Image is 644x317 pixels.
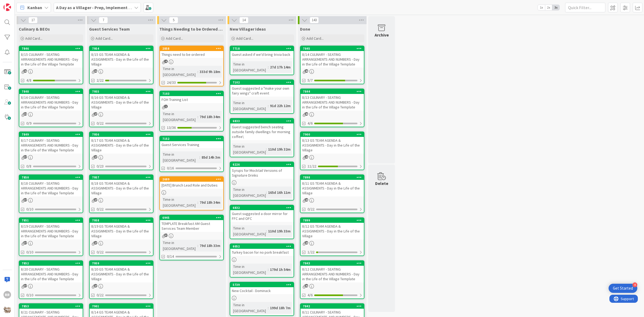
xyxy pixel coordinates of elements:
b: A Day as a Villager - Prep, Implement and Execute [56,5,152,10]
span: 0/23 [97,163,104,169]
div: Time in [GEOGRAPHIC_DATA] [232,302,268,314]
div: 6945 [162,216,223,220]
span: Support [11,1,24,7]
div: Time in [GEOGRAPHIC_DATA] [232,100,268,112]
div: 6226 [233,163,294,166]
div: RR [3,291,11,298]
span: 40 [305,112,308,116]
a: 7718Guest asked if we'd bring trivia backTime in [GEOGRAPHIC_DATA]:27d 17h 14m [230,46,294,75]
a: 78518/19 CULINARY - SEATING ARRANGEMENTS AND NUMBERS - Day in the Life of the Village Template0/10 [19,217,83,256]
div: 5739New Cocktail - Dominack [230,282,294,294]
div: 5739 [230,282,294,287]
a: 78998/12 GS TEAM AGENDA & ASSIGNMENTS - Day in the Life of the Village1/22 [300,217,364,256]
span: : [266,190,267,195]
div: 110d 19h 33m [267,228,292,234]
span: 0/22 [97,249,104,255]
div: 6833 [233,119,294,123]
span: : [268,64,269,70]
span: 37 [24,155,27,159]
input: Quick Filter... [565,3,605,12]
div: 7900 [301,132,364,137]
div: 6832 [233,206,294,210]
div: 7898 [303,176,364,179]
div: 7844 [303,90,364,93]
div: 7850 [19,175,83,180]
div: Time in [GEOGRAPHIC_DATA] [232,187,266,198]
span: Things Needing to be Ordered - PUT IN CARD, Don't make new card [159,26,224,32]
span: 25 [305,241,308,245]
span: 37 [24,198,27,202]
div: 8/17 CULINARY - SEATING ARRANGEMENTS AND NUMBERS - Day in the Life of the Village Template [19,137,83,154]
a: 78458/14 CULINARY - SEATING ARRANGEMENTS AND NUMBERS - Day in the Life of the Village Template5/7 [300,46,364,84]
div: 7957 [92,176,153,179]
div: 91d 22h 12m [269,103,292,109]
div: 4 [632,282,637,287]
a: 6945TEMPLATE Breakfast AM Guest Services Team MemberTime in [GEOGRAPHIC_DATA]:79d 18h 33m0/14 [159,215,224,260]
span: 27 [94,112,97,116]
a: 79008/13 GS TEAM AGENDA & ASSIGNMENTS - Day in the Life of the Village11/22 [300,132,364,170]
div: 7718 [230,46,294,51]
div: 8/18 CULINARY - SEATING ARRANGEMENTS AND NUMBERS - Day in the Life of the Village Template [19,180,83,196]
span: 37 [24,284,27,287]
div: 79d 18h 34m [198,199,222,205]
span: 0/22 [308,206,314,212]
span: 5 [169,17,178,23]
div: 7848 [22,90,83,93]
span: : [197,199,198,205]
div: 7152Guest Services Training [160,136,223,148]
span: Guest Services Team [89,26,130,32]
span: 17 [28,17,38,23]
div: 5739 [233,283,294,287]
div: 8/16 GS TEAM AGENDA & ASSIGNMENTS - Day in the Life of the Village [90,94,153,111]
div: 7842 [303,304,364,308]
span: 14 [239,17,248,23]
div: 7842 [301,304,364,309]
div: 85d 14h 3m [200,154,222,160]
span: 0/16 [167,165,174,171]
span: : [197,243,198,249]
a: 6832Guest suggested a door mirror for FFC and OFCTime in [GEOGRAPHIC_DATA]:110d 19h 33m [230,205,294,239]
span: 0/9 [26,121,31,126]
span: 27 [94,241,97,245]
span: 0/22 [97,206,104,212]
div: 7958 [92,218,153,222]
div: 8/13 CULINARY - SEATING ARRANGEMENTS AND NUMBERS - Day in the Life of the Village Template [301,94,364,111]
div: Open Get Started checklist, remaining modules: 4 [609,284,637,293]
div: 7718Guest asked if we'd bring trivia back [230,46,294,58]
div: 6052 [233,245,294,248]
div: 7898 [301,175,364,180]
div: New Cocktail - Dominack [230,287,294,294]
div: [DATE] Brunch Lead Role and Duties [160,182,223,189]
span: 27 [94,198,97,202]
div: Guest Services Training [160,141,223,148]
span: 1x [538,5,545,10]
a: 79588/19 GS TEAM AGENDA & ASSIGNMENTS - Day in the Life of the Village0/22 [89,217,153,256]
span: 40 [305,69,308,73]
div: 8/19 CULINARY - SEATING ARRANGEMENTS AND NUMBERS - Day in the Life of the Village Template [19,223,83,239]
span: 42 [305,284,308,287]
div: 8/20 CULINARY - SEATING ARRANGEMENTS AND NUMBERS - Day in the Life of the Village Template [19,266,83,282]
span: : [199,154,200,160]
div: 7852 [22,261,83,265]
a: 78508/18 CULINARY - SEATING ARRANGEMENTS AND NUMBERS - Day in the Life of the Village Template0/10 [19,174,83,213]
a: 78528/20 CULINARY - SEATING ARRANGEMENTS AND NUMBERS - Day in the Life of the Village Template0/10 [19,260,83,299]
div: TEMPLATE Breakfast AM Guest Services Team Member [160,220,223,232]
span: Add Card... [96,36,113,41]
div: 78498/17 CULINARY - SEATING ARRANGEMENTS AND NUMBERS - Day in the Life of the Village Template [19,132,83,154]
div: 7853 [22,304,83,308]
span: 41 [24,69,27,73]
div: Time in [GEOGRAPHIC_DATA] [232,264,268,275]
div: 8/16 CULINARY - SEATING ARRANGEMENTS AND NUMBERS - Day in the Life of the Village Template [19,94,83,111]
div: 78438/12 CULINARY - SEATING ARRANGEMENTS AND NUMBERS - Day in the Life of the Village Template [301,261,364,282]
div: 78518/19 CULINARY - SEATING ARRANGEMENTS AND NUMBERS - Day in the Life of the Village Template [19,218,83,239]
div: Time in [GEOGRAPHIC_DATA] [162,151,199,163]
span: 2/22 [97,78,104,83]
div: Time in [GEOGRAPHIC_DATA] [162,196,197,208]
span: : [266,228,267,234]
div: 78458/14 CULINARY - SEATING ARRANGEMENTS AND NUMBERS - Day in the Life of the Village Template [301,46,364,68]
div: 7852 [19,261,83,266]
span: 0/22 [97,292,104,298]
div: 8/18 GS TEAM AGENDA & ASSIGNMENTS - Day in the Life of the Village [90,180,153,196]
div: 78988/11 GS TEAM AGENDA & ASSIGNMENTS - Day in the Life of the Village [301,175,364,196]
div: 7851 [22,218,83,222]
